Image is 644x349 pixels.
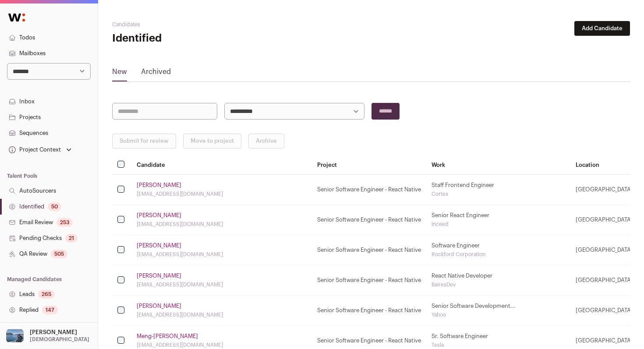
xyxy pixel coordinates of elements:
[426,296,570,326] td: Senior Software Development...
[432,281,565,288] div: BairesDev
[432,342,565,349] div: Tesla
[426,205,570,235] td: Senior React Engineer
[51,250,67,258] div: 505
[137,272,181,279] a: [PERSON_NAME]
[137,251,307,258] div: [EMAIL_ADDRESS][DOMAIN_NAME]
[137,182,181,189] a: [PERSON_NAME]
[137,333,198,340] a: Meng-[PERSON_NAME]
[112,32,285,46] h1: Identified
[137,221,307,228] div: [EMAIL_ADDRESS][DOMAIN_NAME]
[42,306,58,314] div: 147
[7,146,61,153] div: Project Context
[312,205,426,235] td: Senior Software Engineer - React Native
[112,21,285,28] h2: Candidates
[7,144,73,156] button: Open dropdown
[312,155,426,175] th: Project
[137,190,307,197] div: [EMAIL_ADDRESS][DOMAIN_NAME]
[48,202,61,211] div: 50
[432,251,565,258] div: Rockford Corporation
[137,242,181,249] a: [PERSON_NAME]
[432,190,565,197] div: Cortex
[426,265,570,296] td: React Native Developer
[112,67,127,81] a: New
[57,218,73,227] div: 253
[426,175,570,205] td: Staff Frontend Engineer
[5,326,25,345] img: 17109629-medium_jpg
[432,221,565,228] div: Inceed
[312,175,426,205] td: Senior Software Engineer - React Native
[137,311,307,318] div: [EMAIL_ADDRESS][DOMAIN_NAME]
[4,326,91,345] button: Open dropdown
[574,21,630,36] button: Add Candidate
[137,303,181,310] a: [PERSON_NAME]
[30,336,89,343] p: [DEMOGRAPHIC_DATA]
[38,290,55,299] div: 265
[312,265,426,296] td: Senior Software Engineer - React Native
[312,235,426,265] td: Senior Software Engineer - React Native
[141,67,171,81] a: Archived
[4,9,30,26] img: Wellfound
[137,212,181,219] a: [PERSON_NAME]
[426,235,570,265] td: Software Engineer
[30,329,77,336] p: [PERSON_NAME]
[137,281,307,288] div: [EMAIL_ADDRESS][DOMAIN_NAME]
[137,342,307,349] div: [EMAIL_ADDRESS][DOMAIN_NAME]
[312,296,426,326] td: Senior Software Engineer - React Native
[131,155,312,175] th: Candidate
[426,155,570,175] th: Work
[65,234,78,243] div: 21
[432,311,565,318] div: Yahoo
